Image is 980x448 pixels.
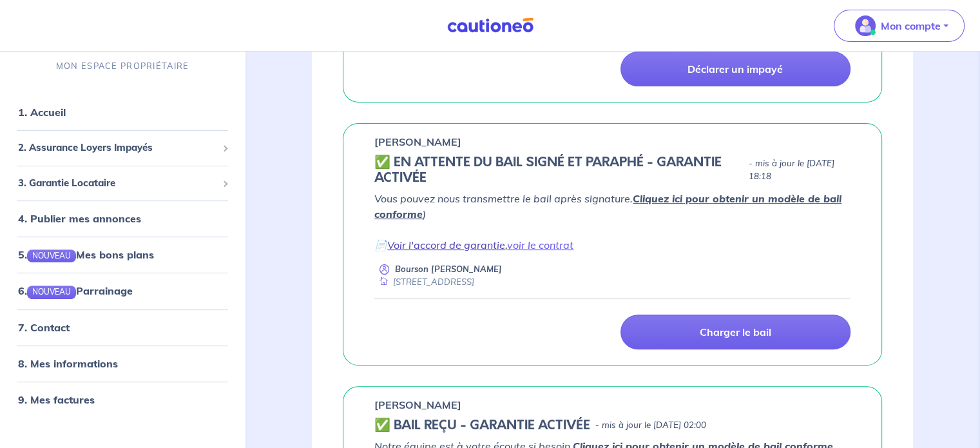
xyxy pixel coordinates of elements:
[374,418,590,433] h5: ✅ BAIL REÇU - GARANTIE ACTIVÉE
[855,15,876,36] img: illu_account_valid_menu.svg
[5,278,240,304] div: 6.NOUVEAUParrainage
[374,397,461,413] p: [PERSON_NAME]
[700,326,771,338] p: Charger le bail
[834,10,965,42] button: illu_account_valid_menu.svgMon compte
[18,357,118,370] a: 8. Mes informations
[374,276,474,288] div: [STREET_ADDRESS]
[374,239,573,251] em: 📄 ,
[18,106,66,119] a: 1. Accueil
[374,155,744,186] h5: ✅️️️ EN ATTENTE DU BAIL SIGNÉ ET PARAPHÉ - GARANTIE ACTIVÉE
[374,418,850,433] div: state: CONTRACT-VALIDATED, Context: IN-LANDLORD,IS-GL-CAUTION-IN-LANDLORD
[5,206,240,232] div: 4. Publier mes annonces
[881,18,941,34] p: Mon compte
[18,176,217,191] span: 3. Garantie Locataire
[620,52,850,86] a: Déclarer un impayé
[507,239,573,251] a: voir le contrat
[687,63,783,75] p: Déclarer un impayé
[374,155,850,186] div: state: CONTRACT-SIGNED, Context: IN-LANDLORD,IS-GL-CAUTION-IN-LANDLORD
[5,242,240,268] div: 5.NOUVEAUMes bons plans
[442,17,539,34] img: Cautioneo
[395,263,502,275] p: Bourson [PERSON_NAME]
[5,171,240,196] div: 3. Garantie Locataire
[620,315,850,349] a: Charger le bail
[5,387,240,413] div: 9. Mes factures
[5,100,240,126] div: 1. Accueil
[18,249,154,262] a: 5.NOUVEAUMes bons plans
[5,136,240,161] div: 2. Assurance Loyers Impayés
[5,351,240,376] div: 8. Mes informations
[374,192,841,220] em: Vous pouvez nous transmettre le bail après signature. )
[387,239,505,251] a: Voir l'accord de garantie
[595,419,706,432] p: - mis à jour le [DATE] 02:00
[5,315,240,340] div: 7. Contact
[18,321,70,334] a: 7. Contact
[749,157,850,183] p: - mis à jour le [DATE] 18:18
[18,393,95,406] a: 9. Mes factures
[18,285,133,298] a: 6.NOUVEAUParrainage
[18,213,141,226] a: 4. Publier mes annonces
[374,134,461,150] p: [PERSON_NAME]
[56,61,189,73] p: MON ESPACE PROPRIÉTAIRE
[18,141,217,156] span: 2. Assurance Loyers Impayés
